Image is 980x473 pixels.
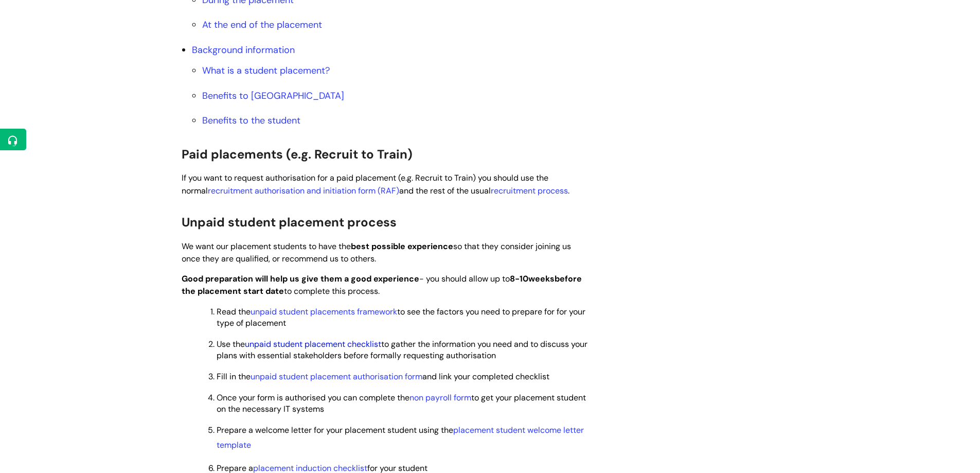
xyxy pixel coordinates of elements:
a: What is a student placement? [202,64,330,77]
a: Benefits to [GEOGRAPHIC_DATA] [202,90,344,102]
a: unpaid student placement authorisation form [251,371,422,382]
span: and link your completed checklist [251,371,549,382]
span: Use the to gather the information you need and to discuss your plans with essential stakeholders ... [217,339,587,361]
a: recruitment process [491,185,568,196]
strong: Good preparation will help us give them a good experience [182,273,419,284]
a: recruitment authorisation and initiation form (RAF) [208,185,399,196]
span: Prepare a welcome letter for your placement student using the [217,425,584,450]
span: We want our placement students to have the so that they consider joining us once they are qualifi... [182,241,571,265]
span: Fill in the [217,371,549,382]
a: At the end of the placement [202,19,322,31]
a: unpaid student placement checklist [245,339,381,349]
strong: weeks [528,273,555,284]
a: Benefits to the student [202,114,300,127]
strong: 8-10 [510,273,528,284]
span: Once your form is authorised you can complete the to get your placement student on the necessary ... [217,392,586,414]
span: If you want to request authorisation for a paid placement (e.g. Recruit to Train) you should use ... [182,172,569,196]
a: placement student welcome letter template [217,425,584,450]
a: Background information [192,44,295,56]
span: Read the to see the factors you need to prepare for for your type of placement [217,306,585,328]
a: unpaid student placements framework [251,306,397,317]
a: non payroll form [409,392,471,403]
span: - you should allow up to [182,273,528,284]
span: Unpaid student placement process [182,214,397,230]
strong: best possible experience [351,241,453,252]
span: Paid placements (e.g. Recruit to Train) [182,146,413,162]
